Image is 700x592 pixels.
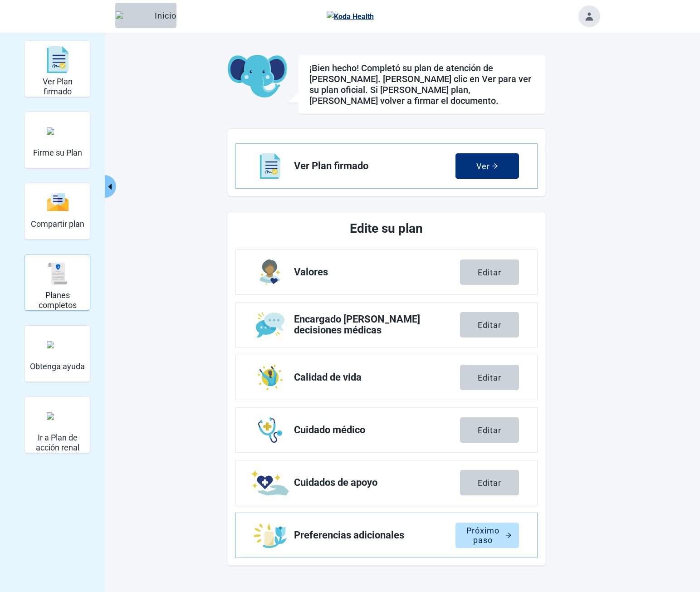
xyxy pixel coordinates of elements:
h2: Obtenga ayuda [30,362,85,372]
main: Main content [173,55,600,566]
div: Obtenga ayuda [24,325,90,382]
div: Planes completos [24,254,90,311]
img: person-question.svg [47,341,69,348]
img: svg%3e [47,46,69,73]
a: Editar Cuidado médico section [236,408,537,452]
button: Toggle account menu [578,5,600,27]
span: Encargado [PERSON_NAME] decisiones médicas [294,314,460,336]
div: Ir a Plan de acción renal [24,396,90,453]
span: Preferencias adicionales [294,530,455,541]
img: Koda Elephant [228,55,287,98]
img: svg%3e [47,192,69,212]
div: Firme su Plan [24,112,90,168]
button: Editar [460,417,519,443]
span: arrow-right [492,163,498,169]
div: Inicio [122,11,169,20]
span: Calidad de vida [294,372,460,383]
img: Koda Health [327,11,374,22]
h2: Edite su plan [269,219,504,239]
a: Editar Valores section [236,250,537,294]
a: Editar Preferencias adicionales section [236,513,537,558]
button: ElephantInicio [115,3,176,28]
h2: Compartir plan [31,219,84,229]
img: Elephant [116,11,151,20]
h2: Planes completos [29,290,86,310]
img: kidney_action_plan.svg [47,412,69,420]
button: Editar [460,470,519,495]
div: Editar [478,320,501,329]
img: make_plan_official.svg [47,127,69,135]
div: Ver [476,161,498,171]
div: Ver Plan firmado [24,40,90,97]
a: Editar Cuidados de apoyo section [236,460,537,505]
button: Próximo pasoarrow-right [455,523,519,548]
span: Valores [294,267,460,278]
h2: Ir a Plan de acción renal [29,433,86,452]
div: Editar [478,478,501,487]
button: Contraer menú [105,175,116,198]
span: arrow-right [505,532,512,538]
span: Cuidado médico [294,425,460,435]
img: svg%3e [47,263,69,284]
span: Cuidados de apoyo [294,477,460,488]
a: Editar Calidad de vida section [236,355,537,400]
button: Editar [460,365,519,390]
div: Editar [478,268,501,277]
div: Editar [478,373,501,382]
button: Editar [460,312,519,338]
h1: ¡Bien hecho! Completó su plan de atención de [PERSON_NAME]. [PERSON_NAME] clic en Ver para ver su... [309,63,534,106]
span: caret-left [106,182,114,191]
h2: Firme su Plan [33,148,82,158]
div: Editar [478,426,501,435]
span: Ver Plan firmado [294,161,455,171]
a: Ver Ver Plan firmado section [236,144,537,188]
h2: Ver Plan firmado [29,77,86,96]
button: Verarrow-right [455,153,519,179]
div: Próximo paso [463,531,512,540]
a: Editar Encargado de tomar decisiones médicas section [236,303,537,347]
button: Editar [460,259,519,285]
div: Compartir plan [24,183,90,240]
